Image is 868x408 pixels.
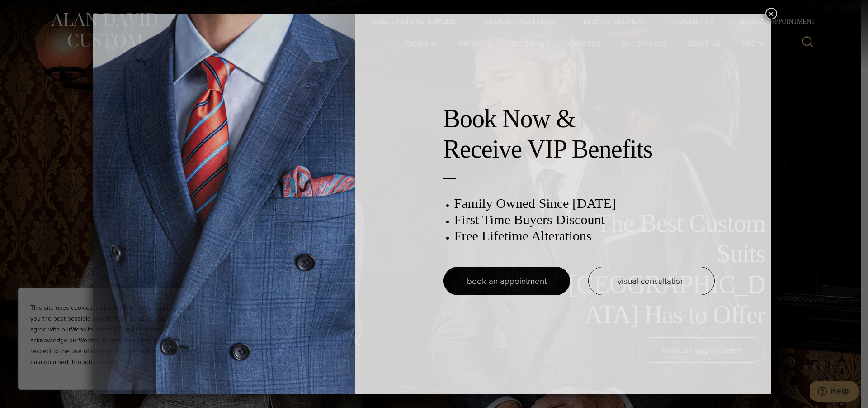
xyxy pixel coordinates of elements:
button: Close [765,8,777,19]
span: Help [20,6,39,14]
a: visual consultation [588,267,715,295]
h3: First Time Buyers Discount [454,211,715,228]
h2: Book Now & Receive VIP Benefits [443,104,715,164]
h3: Free Lifetime Alterations [454,228,715,244]
h3: Family Owned Since [DATE] [454,195,715,211]
a: book an appointment [443,267,570,295]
